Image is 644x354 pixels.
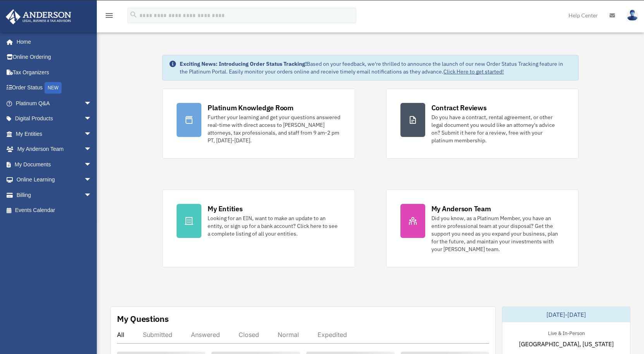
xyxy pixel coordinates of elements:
[84,126,100,142] span: arrow_drop_down
[84,96,100,111] span: arrow_drop_down
[519,339,614,349] span: [GEOGRAPHIC_DATA], [US_STATE]
[5,172,103,188] a: Online Learningarrow_drop_down
[117,331,124,339] div: All
[5,65,103,80] a: Tax Organizers
[180,60,307,67] strong: Exciting News: Introducing Order Status Tracking!
[502,307,630,322] div: [DATE]-[DATE]
[5,142,103,157] a: My Anderson Teamarrow_drop_down
[105,14,114,20] a: menu
[278,331,299,339] div: Normal
[84,111,100,127] span: arrow_drop_down
[180,60,572,75] div: Based on your feedback, we're thrilled to announce the launch of our new Order Status Tracking fe...
[627,10,638,21] img: User Pic
[208,214,340,238] div: Looking for an EIN, want to make an update to an entity, or sign up for a bank account? Click her...
[162,89,355,159] a: Platinum Knowledge Room Further your learning and get your questions answered real-time with dire...
[239,331,259,339] div: Closed
[3,9,74,24] img: Anderson Advisors Platinum Portal
[191,331,220,339] div: Answered
[431,214,564,253] div: Did you know, as a Platinum Member, you have an entire professional team at your disposal? Get th...
[431,113,564,144] div: Do you have a contract, rental agreement, or other legal document you would like an attorney's ad...
[386,190,579,267] a: My Anderson Team Did you know, as a Platinum Member, you have an entire professional team at your...
[5,187,103,203] a: Billingarrow_drop_down
[431,204,491,214] div: My Anderson Team
[443,68,504,75] a: Click Here to get started!
[208,113,340,144] div: Further your learning and get your questions answered real-time with direct access to [PERSON_NAM...
[84,157,100,173] span: arrow_drop_down
[5,203,103,218] a: Events Calendar
[5,80,103,96] a: Order StatusNEW
[129,10,138,19] i: search
[45,82,62,94] div: NEW
[5,157,103,172] a: My Documentsarrow_drop_down
[84,172,100,188] span: arrow_drop_down
[5,126,103,142] a: My Entitiesarrow_drop_down
[318,331,347,339] div: Expedited
[162,190,355,267] a: My Entities Looking for an EIN, want to make an update to an entity, or sign up for a bank accoun...
[105,11,114,20] i: menu
[208,204,242,214] div: My Entities
[431,103,487,113] div: Contract Reviews
[5,50,103,65] a: Online Ordering
[5,34,100,50] a: Home
[5,111,103,127] a: Digital Productsarrow_drop_down
[5,96,103,111] a: Platinum Q&Aarrow_drop_down
[117,313,169,325] div: My Questions
[542,328,591,337] div: Live & In-Person
[386,89,579,159] a: Contract Reviews Do you have a contract, rental agreement, or other legal document you would like...
[84,187,100,203] span: arrow_drop_down
[84,142,100,157] span: arrow_drop_down
[143,331,172,339] div: Submitted
[208,103,294,113] div: Platinum Knowledge Room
